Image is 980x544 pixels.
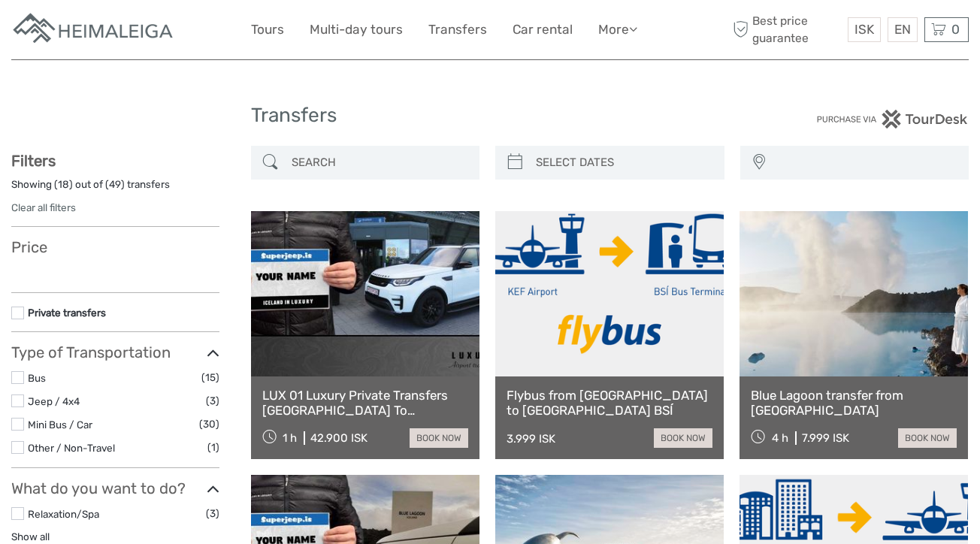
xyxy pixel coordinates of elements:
[11,177,219,201] div: Showing ( ) out of ( ) transfers
[11,530,50,542] a: Show all
[283,431,297,445] span: 1 h
[507,388,712,419] a: Flybus from [GEOGRAPHIC_DATA] to [GEOGRAPHIC_DATA] BSÍ
[816,110,969,128] img: PurchaseViaTourDesk.png
[251,19,284,41] a: Tours
[58,177,69,192] label: 18
[11,201,76,213] a: Clear all filters
[410,428,468,448] a: book now
[598,19,637,41] a: More
[207,439,219,456] span: (1)
[888,17,918,42] div: EN
[11,343,219,361] h3: Type of Transportation
[310,19,403,41] a: Multi-day tours
[28,508,99,520] a: Relaxation/Spa
[251,104,730,128] h1: Transfers
[513,19,573,41] a: Car rental
[11,238,219,256] h3: Price
[206,392,219,410] span: (3)
[28,372,46,384] a: Bus
[772,431,788,445] span: 4 h
[28,419,92,431] a: Mini Bus / Car
[109,177,121,192] label: 49
[11,152,56,170] strong: Filters
[199,416,219,433] span: (30)
[11,479,219,497] h3: What do you want to do?
[854,22,874,37] span: ISK
[898,428,957,448] a: book now
[201,369,219,386] span: (15)
[654,428,712,448] a: book now
[802,431,849,445] span: 7.999 ISK
[28,442,115,454] a: Other / Non-Travel
[286,150,473,176] input: SEARCH
[28,307,106,319] a: Private transfers
[28,395,80,407] a: Jeep / 4x4
[206,505,219,522] span: (3)
[751,388,957,419] a: Blue Lagoon transfer from [GEOGRAPHIC_DATA]
[507,432,555,446] span: 3.999 ISK
[730,13,845,46] span: Best price guarantee
[428,19,487,41] a: Transfers
[530,150,717,176] input: SELECT DATES
[11,11,177,48] img: Apartments in Reykjavik
[949,22,962,37] span: 0
[262,388,468,419] a: LUX 01 Luxury Private Transfers [GEOGRAPHIC_DATA] To [GEOGRAPHIC_DATA]
[310,431,367,445] span: 42.900 ISK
